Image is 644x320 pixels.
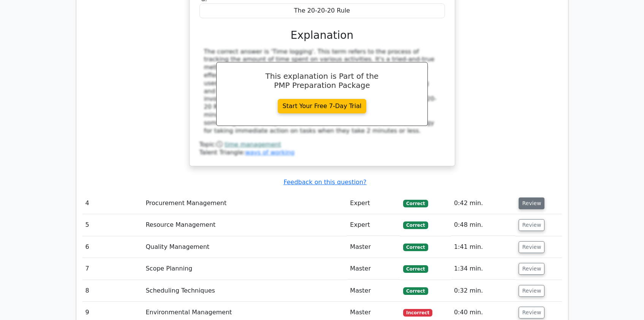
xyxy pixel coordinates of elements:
td: Expert [347,214,400,236]
td: Master [347,258,400,280]
td: Resource Management [142,214,347,236]
span: Correct [403,200,428,207]
td: Quality Management [142,236,347,258]
td: 1:41 min. [451,236,516,258]
button: Review [519,285,544,297]
td: Scheduling Techniques [142,280,347,302]
td: 5 [82,214,143,236]
td: 0:32 min. [451,280,516,302]
a: ways of working [245,149,294,156]
h3: Explanation [204,29,440,42]
td: Master [347,280,400,302]
td: Expert [347,193,400,214]
td: 7 [82,258,143,280]
button: Review [519,263,544,275]
button: Review [519,197,544,209]
a: Feedback on this question? [283,178,366,186]
span: Correct [403,287,428,295]
div: Topic: [199,141,445,149]
div: Talent Triangle: [199,141,445,157]
td: 0:42 min. [451,193,516,214]
td: Master [347,236,400,258]
button: Review [519,219,544,231]
button: Review [519,307,544,318]
td: 0:48 min. [451,214,516,236]
td: Procurement Management [142,193,347,214]
td: Scope Planning [142,258,347,280]
div: The 20-20-20 Rule [199,3,445,18]
td: 1:34 min. [451,258,516,280]
span: Correct [403,244,428,251]
span: Incorrect [403,309,432,317]
a: time management [225,141,281,148]
div: The correct answer is 'Time logging'. This term refers to the process of tracking the amount of t... [204,48,440,135]
td: 6 [82,236,143,258]
button: Review [519,241,544,253]
td: 8 [82,280,143,302]
span: Correct [403,265,428,273]
td: 4 [82,193,143,214]
a: Start Your Free 7-Day Trial [278,99,367,113]
span: Correct [403,221,428,229]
